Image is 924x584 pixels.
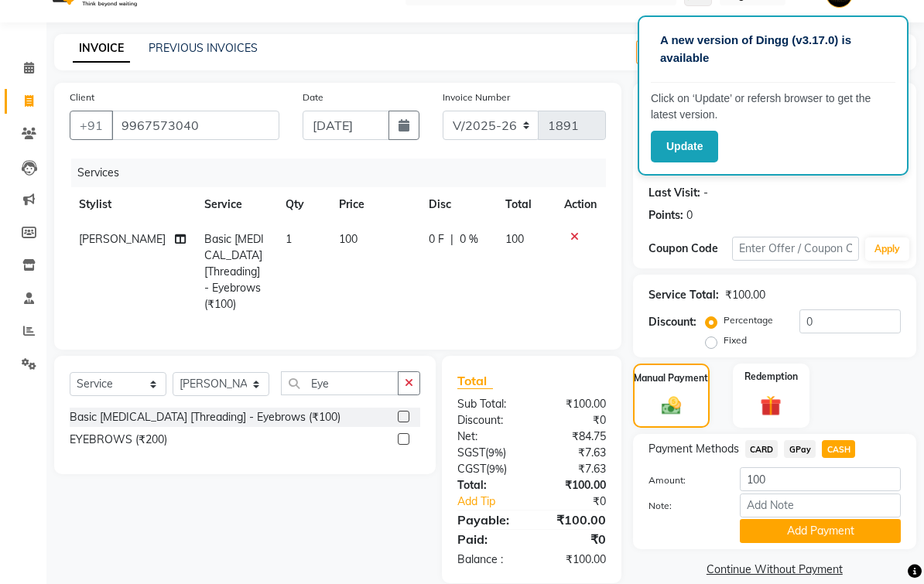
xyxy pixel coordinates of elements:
[70,91,94,104] label: Client
[457,462,486,476] span: CGST
[532,396,618,412] div: ₹100.00
[443,91,510,104] label: Invoice Number
[457,373,493,389] span: Total
[637,473,729,487] label: Amount:
[649,314,696,330] div: Discount:
[446,396,532,412] div: Sub Total:
[286,232,292,246] span: 1
[339,232,358,246] span: 100
[303,91,323,104] label: Date
[496,187,554,222] th: Total
[649,441,739,457] span: Payment Methods
[660,32,886,67] p: A new version of Dingg (v3.17.0) is available
[70,432,167,448] div: EYEBROWS (₹200)
[703,185,708,201] div: -
[419,187,496,222] th: Disc
[784,440,816,458] span: GPay
[754,393,788,419] img: _gift.svg
[555,187,606,222] th: Action
[446,477,532,493] div: Total:
[636,40,725,64] button: Create New
[865,237,909,261] button: Apply
[532,530,618,548] div: ₹0
[460,231,478,248] span: 0 %
[505,232,524,246] span: 100
[532,412,618,429] div: ₹0
[636,562,913,578] a: Continue Without Payment
[740,519,901,543] button: Add Payment
[725,287,765,303] div: ₹100.00
[79,232,166,246] span: [PERSON_NAME]
[446,530,532,548] div: Paid:
[204,232,264,311] span: Basic [MEDICAL_DATA] [Threading] - Eyebrows (₹100)
[71,159,618,187] div: Services
[276,187,330,222] th: Qty
[546,493,617,510] div: ₹0
[651,91,895,123] p: Click on ‘Update’ or refersh browser to get the latest version.
[330,187,419,222] th: Price
[532,429,618,445] div: ₹84.75
[429,231,444,248] span: 0 F
[446,511,532,529] div: Payable:
[446,429,532,445] div: Net:
[532,445,618,461] div: ₹7.63
[149,41,258,55] a: PREVIOUS INVOICES
[651,131,718,162] button: Update
[489,463,504,475] span: 9%
[195,187,276,222] th: Service
[532,477,618,493] div: ₹100.00
[732,237,858,261] input: Enter Offer / Coupon Code
[745,440,779,458] span: CARD
[70,409,341,425] div: Basic [MEDICAL_DATA] [Threading] - Eyebrows (₹100)
[281,371,399,395] input: Search or Scan
[446,461,532,477] div: ( )
[446,493,546,510] a: Add Tip
[446,552,532,568] div: Balance :
[740,467,901,491] input: Amount
[111,111,279,140] input: Search by Name/Mobile/Email/Code
[73,35,130,63] a: INVOICE
[655,394,687,417] img: _cash.svg
[649,287,719,303] div: Service Total:
[740,493,901,517] input: Add Note
[457,446,485,459] span: SGST
[532,461,618,477] div: ₹7.63
[724,313,773,327] label: Percentage
[532,552,618,568] div: ₹100.00
[649,185,700,201] div: Last Visit:
[686,207,693,224] div: 0
[822,440,855,458] span: CASH
[634,371,708,385] label: Manual Payment
[532,511,618,529] div: ₹100.00
[70,111,113,140] button: +91
[637,499,729,513] label: Note:
[488,446,503,459] span: 9%
[649,207,683,224] div: Points:
[744,370,798,384] label: Redemption
[724,333,747,347] label: Fixed
[70,187,195,222] th: Stylist
[446,445,532,461] div: ( )
[446,412,532,429] div: Discount:
[649,241,733,257] div: Coupon Code
[450,231,453,248] span: |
